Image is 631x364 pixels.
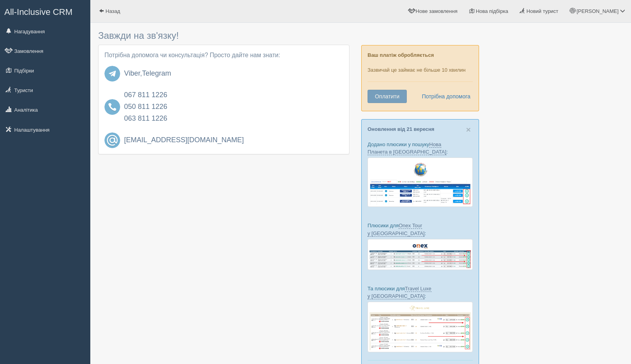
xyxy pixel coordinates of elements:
p: Та плюсики для : [368,285,473,300]
a: 067 811 1226 [124,91,167,99]
span: Новий турист [527,8,558,14]
img: phone-1055012.svg [104,99,120,115]
span: [PERSON_NAME] [576,8,618,14]
a: [EMAIL_ADDRESS][DOMAIN_NAME] [124,136,343,144]
a: Viber [124,69,140,77]
span: All-Inclusive CRM [4,7,73,17]
img: telegram.svg [104,66,120,81]
span: Назад [106,8,120,14]
a: All-Inclusive CRM [0,0,90,22]
img: travel-luxe-%D0%BF%D0%BE%D0%B4%D0%B1%D0%BE%D1%80%D0%BA%D0%B0-%D1%81%D1%80%D0%BC-%D0%B4%D0%BB%D1%8... [368,302,473,352]
p: Плюсики для : [368,222,473,237]
a: Потрібна допомога [417,90,471,103]
a: Telegram [142,69,171,77]
a: 063 811 1226 [124,114,167,122]
h4: , [124,70,343,78]
a: Onex Tour у [GEOGRAPHIC_DATA] [368,223,424,236]
b: Ваш платіж обробляється [368,52,434,58]
h3: Завжди на зв'язку! [98,31,349,41]
span: Нове замовлення [416,8,457,14]
button: Оплатити [368,90,407,103]
a: Оновлення від 21 вересня [368,126,434,132]
span: × [466,125,471,134]
img: new-planet-%D0%BF%D1%96%D0%B4%D0%B1%D1%96%D1%80%D0%BA%D0%B0-%D1%81%D1%80%D0%BC-%D0%B4%D0%BB%D1%8F... [368,158,473,207]
img: email.svg [104,132,120,148]
p: Потрібна допомога чи консультація? Просто дайте нам знати: [104,51,343,60]
a: 050 811 1226 [124,103,167,110]
a: Нова Планета в [GEOGRAPHIC_DATA] [368,141,446,155]
div: Зазвичай це займає не більше 10 хвилин [361,45,479,111]
p: Додано плюсики у пошуку : [368,141,473,156]
button: Close [466,125,471,134]
span: Нова підбірка [476,8,508,14]
img: onex-tour-proposal-crm-for-travel-agency.png [368,239,473,270]
a: Travel Luxe у [GEOGRAPHIC_DATA] [368,286,432,299]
